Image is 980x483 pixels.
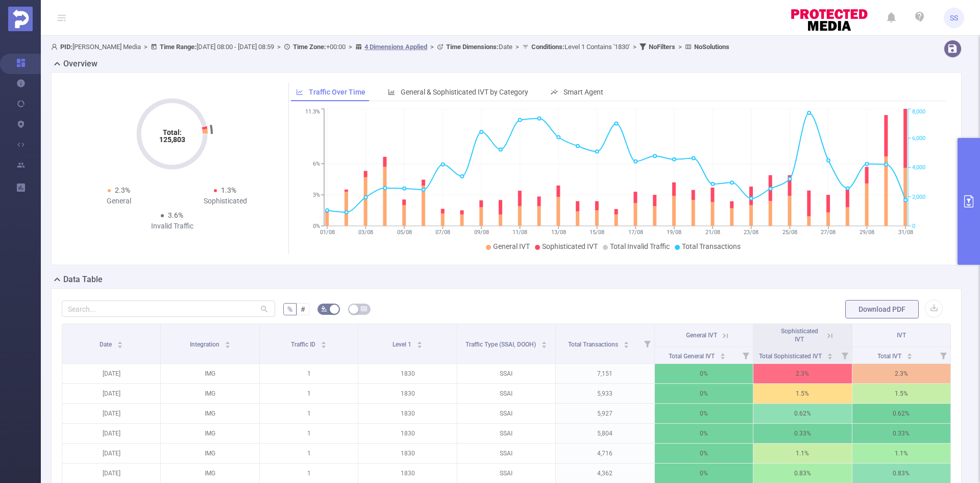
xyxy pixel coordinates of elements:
[852,464,951,483] p: 0.83%
[358,424,456,443] p: 1830
[457,424,555,443] p: SSAI
[160,43,197,51] b: Time Range:
[541,340,547,343] i: icon: caret-up
[401,88,528,96] span: General & Sophisticated IVT by Category
[260,424,358,443] p: 1
[159,135,185,144] tspan: 125,803
[161,404,259,423] p: IMG
[556,444,654,463] p: 4,716
[655,424,753,443] p: 0%
[838,347,852,363] i: Filter menu
[117,340,123,343] i: icon: caret-up
[296,88,303,96] i: icon: line-chart
[321,306,327,312] i: icon: bg-colors
[321,344,327,347] i: icon: caret-down
[694,43,729,51] b: No Solutions
[682,242,741,250] span: Total Transactions
[821,229,836,236] tspan: 27/08
[66,196,172,206] div: General
[260,444,358,463] p: 1
[669,353,716,360] span: Total General IVT
[720,352,726,355] i: icon: caret-up
[320,229,334,236] tspan: 01/08
[556,364,654,383] p: 7,151
[260,384,358,403] p: 1
[852,404,951,423] p: 0.62%
[225,340,230,343] i: icon: caret-up
[827,352,833,358] div: Sort
[361,306,367,312] i: icon: table
[912,135,925,142] tspan: 6,000
[62,444,160,463] p: [DATE]
[493,242,530,250] span: General IVT
[630,43,640,51] span: >
[51,43,60,50] i: icon: user
[117,344,123,347] i: icon: caret-down
[556,384,654,403] p: 5,933
[8,7,33,31] img: Protected Media
[446,43,512,51] span: Date
[161,464,259,483] p: IMG
[313,223,320,229] tspan: 0%
[221,186,236,194] span: 1.3%
[321,340,327,346] div: Sort
[655,444,753,463] p: 0%
[623,344,629,347] i: icon: caret-down
[906,352,913,358] div: Sort
[556,464,654,483] p: 4,362
[260,364,358,383] p: 1
[655,404,753,423] p: 0%
[397,229,411,236] tspan: 05/08
[358,464,456,483] p: 1830
[161,444,259,463] p: IMG
[457,444,555,463] p: SSAI
[225,340,231,346] div: Sort
[551,229,566,236] tspan: 13/08
[563,88,603,96] span: Smart Agent
[291,341,317,348] span: Traffic ID
[556,424,654,443] p: 5,804
[542,242,598,250] span: Sophisticated IVT
[753,424,851,443] p: 0.33%
[446,43,499,51] b: Time Dimensions :
[117,340,123,346] div: Sort
[675,43,685,51] span: >
[898,229,913,236] tspan: 31/08
[416,340,423,346] div: Sort
[782,229,797,236] tspan: 25/08
[305,109,320,116] tspan: 11.3%
[531,43,630,51] span: Level 1 Contains '1830'
[358,444,456,463] p: 1830
[744,229,758,236] tspan: 23/08
[63,58,97,70] h2: Overview
[912,109,925,116] tspan: 8,000
[274,43,284,51] span: >
[457,404,555,423] p: SSAI
[141,43,151,51] span: >
[293,43,326,51] b: Time Zone:
[859,229,874,236] tspan: 29/08
[62,384,160,403] p: [DATE]
[827,352,833,355] i: icon: caret-up
[753,444,851,463] p: 1.1%
[62,301,275,317] input: Search...
[321,340,327,343] i: icon: caret-up
[313,192,320,198] tspan: 3%
[610,242,670,250] span: Total Invalid Traffic
[897,332,906,339] span: IVT
[827,355,833,358] i: icon: caret-down
[225,344,230,347] i: icon: caret-down
[852,424,951,443] p: 0.33%
[60,43,72,51] b: PID:
[781,328,818,343] span: Sophisticated IVT
[912,194,925,200] tspan: 2,000
[655,364,753,383] p: 0%
[474,229,488,236] tspan: 09/08
[416,340,422,343] i: icon: caret-up
[358,384,456,403] p: 1830
[950,8,958,28] span: SS
[649,43,675,51] b: No Filters
[163,128,182,136] tspan: Total:
[686,332,717,339] span: General IVT
[759,353,823,360] span: Total Sophisticated IVT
